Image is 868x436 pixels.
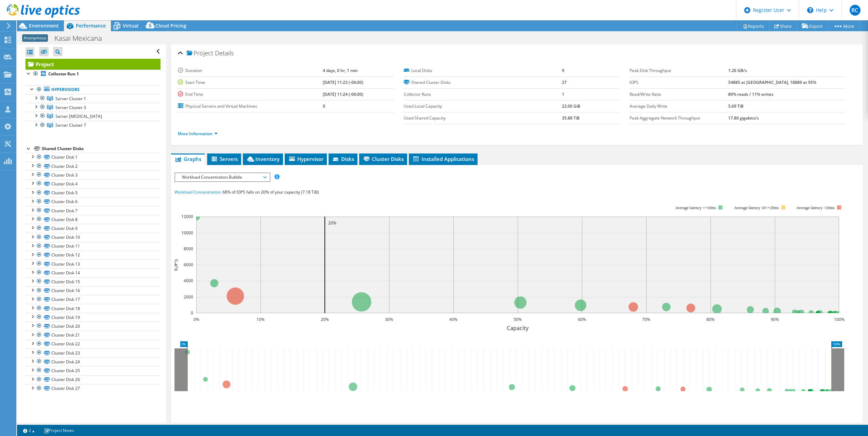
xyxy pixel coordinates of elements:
[507,324,529,332] text: Capacity
[26,331,161,340] a: Cluster Disk 21
[562,115,580,121] b: 35.88 TiB
[215,49,234,57] span: Details
[26,94,161,103] a: Server Cluster 1
[26,59,161,70] a: Project
[26,304,161,313] a: Cluster Disk 18
[26,103,161,112] a: Server Cluster 3
[55,113,102,119] span: Server [MEDICAL_DATA]
[562,103,580,109] b: 22.00 GiB
[449,316,457,322] text: 40%
[288,156,323,162] span: Hypervisor
[728,68,747,73] b: 1.26 GB/s
[630,115,728,122] label: Peak Aggregate Network Throughput
[211,156,238,162] span: Servers
[184,278,193,284] text: 4000
[55,122,86,128] span: Server Cluster 7
[246,156,280,162] span: Inventory
[728,91,773,97] b: 89% reads / 11% writes
[850,5,861,16] span: RC
[178,79,323,86] label: Start Time
[404,115,562,122] label: Used Shared Capacity
[178,103,323,110] label: Physical Servers and Virtual Machines
[404,103,562,110] label: Used Local Capacity
[834,316,844,322] text: 100%
[562,68,564,73] b: 9
[222,189,319,195] span: 68% of IOPS falls on 20% of your capacity (7.18 TiB)
[174,156,201,162] span: Graphs
[728,115,759,121] b: 17.80 gigabits/s
[26,375,161,384] a: Cluster Disk 26
[328,220,336,226] text: 20%
[26,340,161,348] a: Cluster Disk 22
[769,21,797,31] a: Share
[323,68,358,73] b: 4 days, 0 hr, 1 min
[123,22,138,29] span: Virtual
[321,316,329,322] text: 20%
[178,91,323,98] label: End Time
[26,153,161,162] a: Cluster Disk 1
[42,145,161,153] div: Shared Cluster Disks
[404,67,562,74] label: Local Disks
[26,357,161,366] a: Cluster Disk 24
[797,21,828,31] a: Export
[55,96,86,102] span: Server Cluster 1
[728,79,816,85] b: 54885 at [GEOGRAPHIC_DATA], 18889 at 95%
[26,251,161,259] a: Cluster Disk 12
[26,179,161,188] a: Cluster Disk 4
[385,316,393,322] text: 30%
[181,214,193,219] text: 12000
[155,22,186,29] span: Cloud Pricing
[26,112,161,121] a: Server Cluster 5
[26,286,161,295] a: Cluster Disk 16
[26,384,161,393] a: Cluster Disk 27
[675,205,716,210] tspan: Average latency <=10ms
[26,295,161,304] a: Cluster Disk 17
[256,316,265,322] text: 10%
[562,91,564,97] b: 1
[404,79,562,86] label: Shared Cluster Disks
[26,197,161,206] a: Cluster Disk 6
[363,156,404,162] span: Cluster Disks
[578,316,586,322] text: 60%
[642,316,650,322] text: 70%
[26,242,161,251] a: Cluster Disk 11
[26,259,161,268] a: Cluster Disk 13
[187,50,213,57] span: Project
[26,366,161,375] a: Cluster Disk 25
[55,105,86,110] span: Server Cluster 3
[26,322,161,330] a: Cluster Disk 20
[26,85,161,94] a: Hypervisors
[48,71,79,77] b: Collector Run 1
[179,173,266,181] span: Workload Concentration Bubble
[630,67,728,74] label: Peak Disk Throughput
[796,205,835,210] text: Average latency >20ms
[26,313,161,322] a: Cluster Disk 19
[26,348,161,357] a: Cluster Disk 23
[26,233,161,242] a: Cluster Disk 10
[193,316,199,322] text: 0%
[174,189,221,195] span: Workload Concentration:
[26,206,161,215] a: Cluster Disk 7
[184,246,193,252] text: 8000
[26,162,161,170] a: Cluster Disk 2
[181,230,193,236] text: 10000
[178,67,323,74] label: Duration
[51,35,113,42] h1: Kasai Mexicana
[562,79,567,85] b: 27
[184,262,193,268] text: 6000
[412,156,474,162] span: Installed Applications
[404,91,562,98] label: Collector Runs
[332,156,354,162] span: Disks
[26,224,161,233] a: Cluster Disk 9
[630,103,728,110] label: Average Daily Write
[18,426,39,435] a: 2
[630,91,728,98] label: Read/Write Ratio
[22,34,48,42] span: Anonymous
[26,188,161,197] a: Cluster Disk 5
[178,131,218,137] a: More Information
[26,277,161,286] a: Cluster Disk 15
[771,316,779,322] text: 90%
[630,79,728,86] label: IOPS
[26,215,161,224] a: Cluster Disk 8
[323,79,363,85] b: [DATE] 11:23 (-06:00)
